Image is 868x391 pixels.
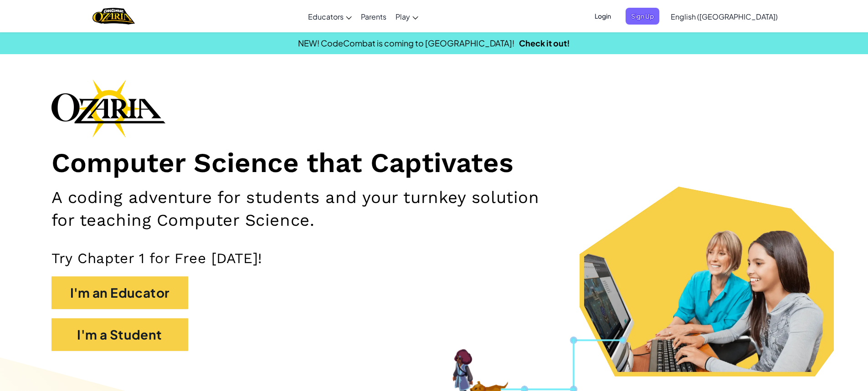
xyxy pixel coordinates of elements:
span: Educators [308,12,344,21]
a: Play [391,4,423,29]
p: Try Chapter 1 for Free [DATE]! [51,249,817,267]
button: Sign Up [626,8,659,25]
a: Ozaria by CodeCombat logo [92,7,135,25]
img: Ozaria branding logo [51,79,165,137]
button: Login [589,8,616,25]
h2: A coding adventure for students and your turnkey solution for teaching Computer Science. [51,186,565,231]
h1: Computer Science that Captivates [51,147,817,180]
button: I'm a Student [51,318,188,351]
a: Check it out! [519,38,570,48]
span: NEW! CodeCombat is coming to [GEOGRAPHIC_DATA]! [298,38,514,48]
button: I'm an Educator [51,276,188,309]
a: Educators [303,4,356,29]
a: Parents [356,4,391,29]
a: English ([GEOGRAPHIC_DATA]) [666,4,782,29]
span: English ([GEOGRAPHIC_DATA]) [671,12,778,21]
img: Home [92,7,135,25]
span: Play [395,12,410,21]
